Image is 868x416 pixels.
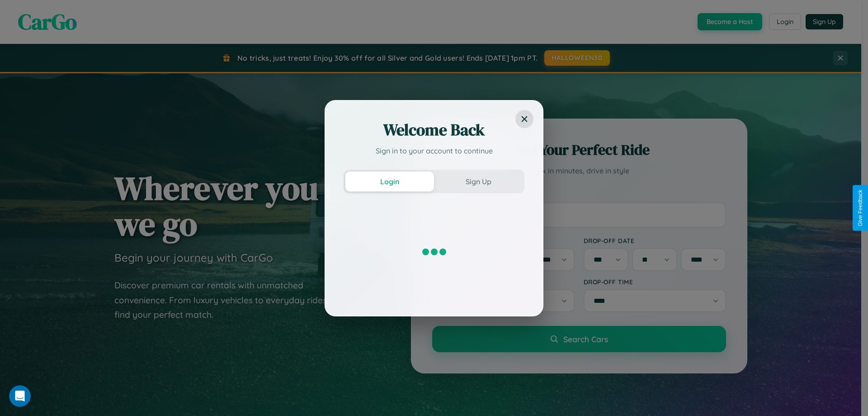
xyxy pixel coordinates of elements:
button: Login [345,172,434,191]
p: Sign in to your account to continue [344,145,524,156]
div: Give Feedback [857,190,863,226]
iframe: Intercom live chat [9,385,31,407]
h2: Welcome Back [344,119,524,141]
button: Sign Up [434,172,523,191]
